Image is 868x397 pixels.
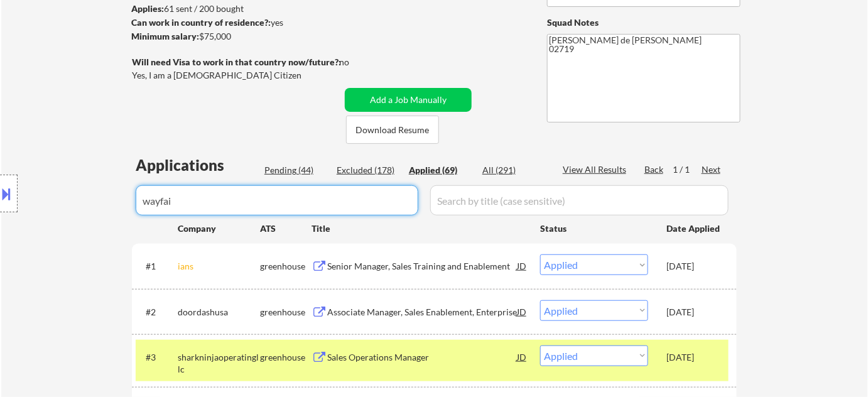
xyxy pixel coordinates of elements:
[346,116,439,144] button: Download Resume
[409,164,472,177] div: Applied (69)
[339,56,375,68] div: no
[337,164,399,177] div: Excluded (178)
[516,300,528,323] div: JD
[666,260,722,273] div: [DATE]
[516,345,528,368] div: JD
[146,351,168,364] div: #3
[132,57,341,67] strong: Will need Visa to work in that country now/future?:
[430,185,729,215] input: Search by title (case sensitive)
[260,306,312,318] div: greenhouse
[345,88,472,112] button: Add a Job Manually
[132,69,344,82] div: Yes, I am a [DEMOGRAPHIC_DATA] Citizen
[673,163,702,176] div: 1 / 1
[260,222,312,235] div: ATS
[131,3,164,14] strong: Applies:
[146,306,168,318] div: #2
[260,351,312,364] div: greenhouse
[131,17,271,28] strong: Can work in country of residence?:
[136,185,418,215] input: Search by company (case sensitive)
[702,163,722,176] div: Next
[327,351,517,364] div: Sales Operations Manager
[131,30,340,43] div: $75,000
[178,351,260,376] div: sharkninjaoperatingllc
[178,306,260,318] div: doordashusa
[131,31,199,41] strong: Minimum salary:
[666,306,722,318] div: [DATE]
[644,163,665,176] div: Back
[264,164,327,177] div: Pending (44)
[131,16,337,29] div: yes
[666,351,722,364] div: [DATE]
[563,163,630,176] div: View All Results
[131,3,340,15] div: 61 sent / 200 bought
[540,217,648,239] div: Status
[516,254,528,277] div: JD
[482,164,545,177] div: All (291)
[547,16,741,29] div: Squad Notes
[666,222,722,235] div: Date Applied
[312,222,528,235] div: Title
[327,260,517,273] div: Senior Manager, Sales Training and Enablement
[327,306,517,318] div: Associate Manager, Sales Enablement, Enterprise
[260,260,312,273] div: greenhouse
